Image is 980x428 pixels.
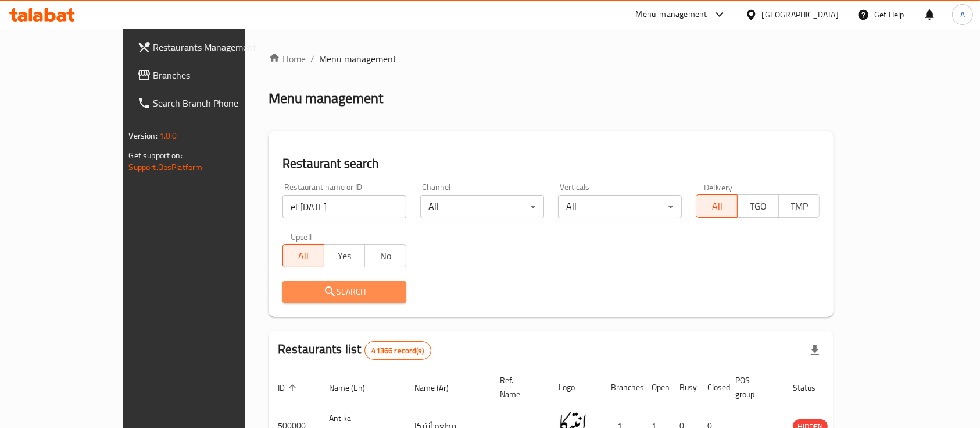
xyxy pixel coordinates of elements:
h2: Restaurants list [278,341,431,360]
a: Home [269,52,306,66]
button: TMP [778,194,820,218]
div: All [558,195,682,218]
span: Search Branch Phone [153,96,278,110]
span: Yes [329,247,361,264]
span: Status [793,381,831,395]
span: POS group [735,373,770,401]
button: All [696,194,738,218]
th: Logo [549,370,602,405]
span: Restaurants Management [153,40,278,54]
span: 41366 record(s) [365,345,431,356]
h2: Restaurant search [282,155,820,172]
span: ID [278,381,300,395]
th: Busy [670,370,698,405]
div: Menu-management [636,8,707,22]
a: Search Branch Phone [128,89,287,117]
span: All [288,247,320,264]
h2: Menu management [269,89,383,108]
span: Branches [153,68,278,82]
span: 1.0.0 [159,128,177,143]
span: Search [292,285,397,299]
span: All [701,198,733,215]
span: TGO [742,198,774,215]
span: A [960,8,965,21]
span: Name (En) [329,381,380,395]
a: Branches [128,61,287,89]
span: TMP [784,198,816,215]
button: Yes [324,244,366,267]
a: Restaurants Management [128,33,287,61]
li: / [310,52,314,66]
span: Name (Ar) [414,381,464,395]
nav: breadcrumb [269,52,834,66]
button: No [364,244,406,267]
label: Delivery [704,183,733,191]
a: Support.OpsPlatform [129,160,203,175]
th: Closed [698,370,726,405]
label: Upsell [291,232,312,240]
button: TGO [737,194,779,218]
div: Export file [801,337,829,365]
div: Total records count [364,341,431,360]
span: Get support on: [129,148,183,163]
div: All [420,195,544,218]
th: Branches [602,370,642,405]
button: All [282,244,324,267]
button: Search [282,281,406,303]
div: [GEOGRAPHIC_DATA] [762,8,839,21]
span: Menu management [319,52,396,66]
span: Ref. Name [500,373,535,401]
span: No [370,247,402,264]
th: Open [642,370,670,405]
span: Version: [129,128,158,143]
input: Search for restaurant name or ID.. [282,195,406,218]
